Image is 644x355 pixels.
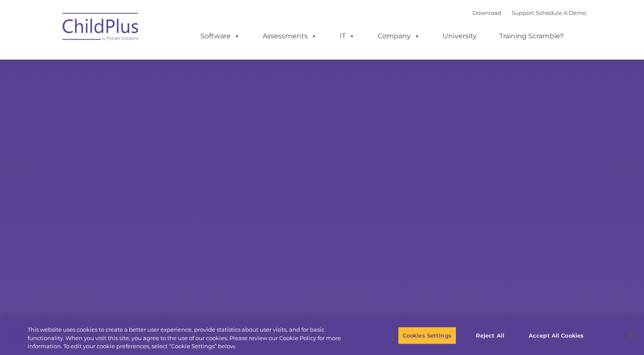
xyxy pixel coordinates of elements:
button: Accept All Cookies [524,326,588,344]
a: Download [472,9,501,16]
a: University [434,28,485,45]
font: | [472,9,586,16]
button: Reject All [464,326,517,344]
a: Software [192,28,249,45]
a: Support [512,9,534,16]
div: This website uses cookies to create a better user experience, provide statistics about user visit... [28,326,354,351]
img: ChildPlus by Procare Solutions [58,7,143,49]
a: Training Scramble!! [491,28,572,45]
a: Schedule A Demo [536,9,586,16]
button: Cookies Settings [398,326,456,344]
button: Close [621,326,640,345]
a: IT [331,28,364,45]
a: Company [369,28,429,45]
a: Assessments [254,28,326,45]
